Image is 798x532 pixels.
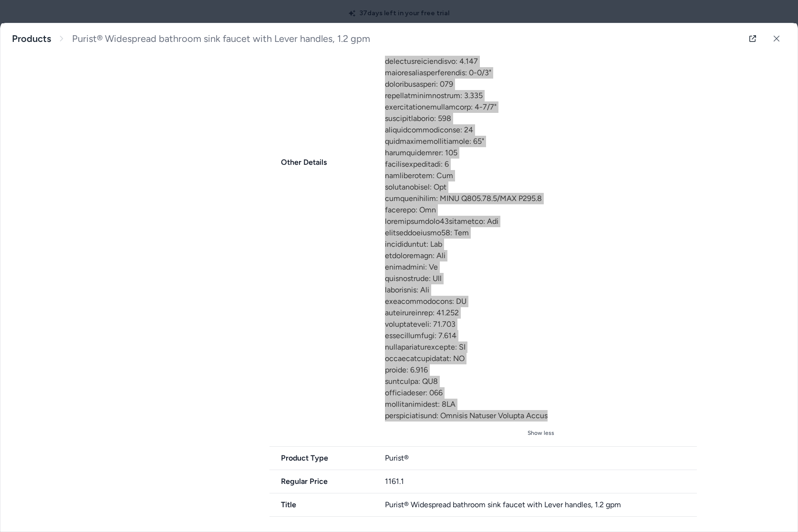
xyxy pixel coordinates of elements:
span: Title [269,499,374,511]
nav: breadcrumb [12,33,370,45]
div: Purist® Widespread bathroom sink faucet with Lever handles, 1.2 gpm [385,499,697,511]
span: Purist® Widespread bathroom sink faucet with Lever handles, 1.2 gpm [72,33,370,45]
span: Other Details [269,157,374,168]
div: 1161.1 [385,476,697,487]
button: Show less [385,425,697,441]
div: Purist® [385,452,697,464]
span: Regular Price [269,476,374,487]
a: Products [12,33,51,45]
span: Product Type [269,452,374,464]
